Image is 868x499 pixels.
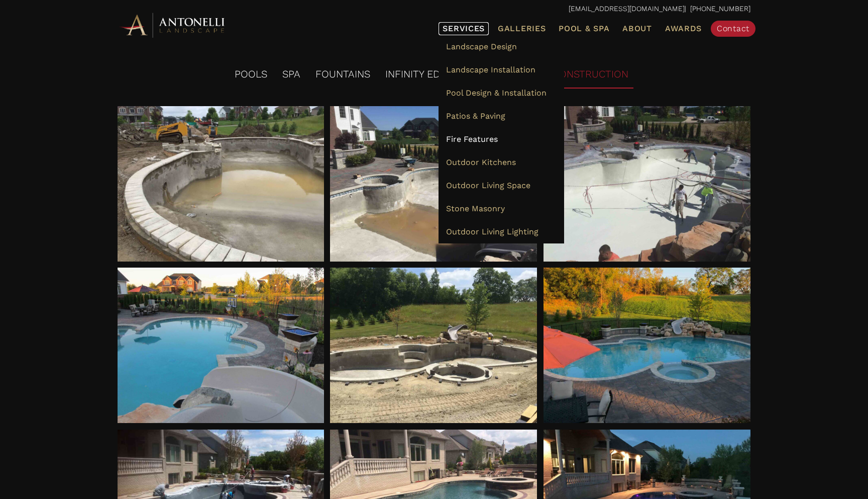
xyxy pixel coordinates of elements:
[439,35,564,58] a: Landscape Design
[439,174,564,197] a: Outdoor Living Space
[446,65,535,74] span: Landscape Installation
[661,22,706,35] a: Awards
[446,134,498,144] span: Fire Features
[569,5,685,13] a: [EMAIL_ADDRESS][DOMAIN_NAME]
[439,197,564,220] a: Stone Masonry
[118,11,228,39] img: Antonelli Horizontal Logo
[230,61,272,89] li: POOLS
[446,88,547,98] span: Pool Design & Installation
[548,61,633,89] li: CONSTRUCTION
[118,3,750,16] p: | [PHONE_NUMBER]
[439,151,564,174] a: Outdoor Kitchens
[439,22,489,35] a: Services
[665,24,702,33] span: Awards
[439,81,564,105] a: Pool Design & Installation
[555,22,613,35] a: Pool & Spa
[711,21,755,37] a: Contact
[622,25,652,33] span: About
[439,58,564,81] a: Landscape Installation
[443,25,485,33] span: Services
[494,22,550,35] a: Galleries
[717,24,749,33] span: Contact
[439,128,564,151] a: Fire Features
[446,111,505,121] span: Patios & Paving
[439,105,564,128] a: Patios & Paving
[380,61,458,89] li: INFINITY EDGE
[446,227,538,236] span: Outdoor Living Lighting
[498,24,546,33] span: Galleries
[446,181,530,190] span: Outdoor Living Space
[446,42,517,51] span: Landscape Design
[446,204,505,213] span: Stone Masonry
[446,157,516,167] span: Outdoor Kitchens
[439,220,564,243] a: Outdoor Living Lighting
[277,61,305,89] li: SPA
[559,24,609,33] span: Pool & Spa
[618,22,656,35] a: About
[310,61,375,89] li: FOUNTAINS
